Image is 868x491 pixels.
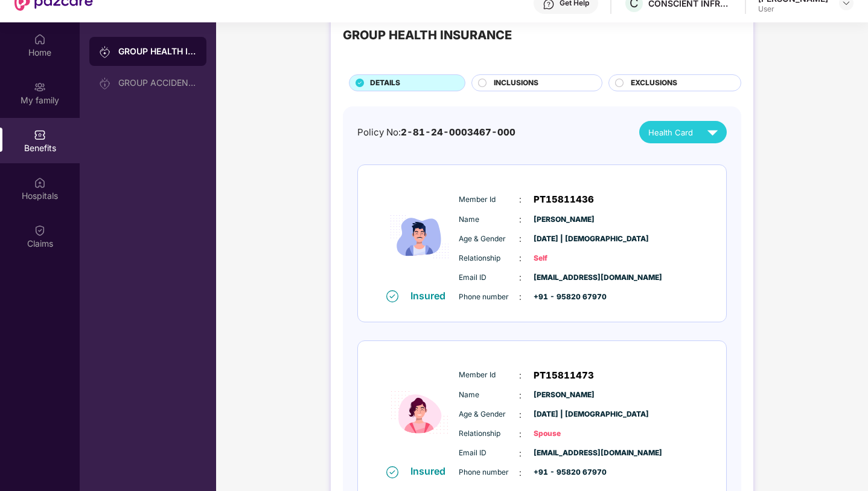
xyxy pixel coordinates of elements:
span: : [519,232,522,245]
span: INCLUSIONS [494,77,538,89]
span: Health Card [648,126,693,138]
span: Email ID [459,272,519,284]
button: Health Card [639,121,727,143]
span: : [519,447,522,460]
span: Spouse [534,428,594,440]
span: Phone number [459,467,519,478]
span: DETAILS [370,77,400,89]
span: Member Id [459,369,519,381]
span: Age & Gender [459,233,519,245]
span: PT15811473 [534,368,594,383]
span: : [519,428,522,441]
span: +91 - 95820 67970 [534,291,594,303]
span: : [519,466,522,480]
span: Phone number [459,291,519,303]
img: icon [383,360,456,465]
span: : [519,369,522,382]
span: 2-81-24-0003467-000 [401,126,515,138]
span: Self [534,253,594,264]
div: Policy No: [357,125,515,140]
img: svg+xml;base64,PHN2ZyB3aWR0aD0iMjAiIGhlaWdodD0iMjAiIHZpZXdCb3g9IjAgMCAyMCAyMCIgZmlsbD0ibm9uZSIgeG... [99,46,111,58]
img: svg+xml;base64,PHN2ZyB4bWxucz0iaHR0cDovL3d3dy53My5vcmcvMjAwMC9zdmciIHdpZHRoPSIxNiIgaGVpZ2h0PSIxNi... [386,466,398,478]
span: Email ID [459,447,519,459]
span: Relationship [459,253,519,264]
span: Name [459,389,519,401]
span: EXCLUSIONS [631,77,677,89]
img: svg+xml;base64,PHN2ZyBpZD0iQmVuZWZpdHMiIHhtbG5zPSJodHRwOi8vd3d3LnczLm9yZy8yMDAwL3N2ZyIgd2lkdGg9Ij... [34,129,46,141]
span: +91 - 95820 67970 [534,467,594,478]
img: svg+xml;base64,PHN2ZyBpZD0iSG9zcGl0YWxzIiB4bWxucz0iaHR0cDovL3d3dy53My5vcmcvMjAwMC9zdmciIHdpZHRoPS... [34,177,46,189]
span: [DATE] | [DEMOGRAPHIC_DATA] [534,233,594,245]
span: Age & Gender [459,409,519,420]
span: : [519,271,522,284]
span: Member Id [459,194,519,206]
img: svg+xml;base64,PHN2ZyBpZD0iQ2xhaW0iIHhtbG5zPSJodHRwOi8vd3d3LnczLm9yZy8yMDAwL3N2ZyIgd2lkdGg9IjIwIi... [34,224,46,236]
span: : [519,408,522,421]
img: svg+xml;base64,PHN2ZyB3aWR0aD0iMjAiIGhlaWdodD0iMjAiIHZpZXdCb3g9IjAgMCAyMCAyMCIgZmlsbD0ibm9uZSIgeG... [99,77,111,89]
span: : [519,389,522,402]
img: svg+xml;base64,PHN2ZyBpZD0iSG9tZSIgeG1sbnM9Imh0dHA6Ly93d3cudzMub3JnLzIwMDAvc3ZnIiB3aWR0aD0iMjAiIG... [34,33,46,45]
span: : [519,193,522,206]
div: Insured [410,465,453,477]
img: icon [383,184,456,289]
span: Relationship [459,428,519,440]
span: Name [459,214,519,226]
img: svg+xml;base64,PHN2ZyB4bWxucz0iaHR0cDovL3d3dy53My5vcmcvMjAwMC9zdmciIHZpZXdCb3g9IjAgMCAyNCAyNCIgd2... [702,122,723,143]
div: GROUP HEALTH INSURANCE [343,26,512,45]
span: : [519,213,522,226]
div: GROUP ACCIDENTAL INSURANCE [118,78,197,88]
div: User [758,4,828,14]
span: : [519,252,522,265]
span: [DATE] | [DEMOGRAPHIC_DATA] [534,409,594,420]
span: [PERSON_NAME] [534,389,594,401]
img: svg+xml;base64,PHN2ZyB3aWR0aD0iMjAiIGhlaWdodD0iMjAiIHZpZXdCb3g9IjAgMCAyMCAyMCIgZmlsbD0ibm9uZSIgeG... [34,81,46,93]
span: [PERSON_NAME] [534,214,594,226]
span: [EMAIL_ADDRESS][DOMAIN_NAME] [534,272,594,284]
span: [EMAIL_ADDRESS][DOMAIN_NAME] [534,447,594,459]
span: PT15811436 [534,192,594,207]
div: Insured [410,290,453,302]
img: svg+xml;base64,PHN2ZyB4bWxucz0iaHR0cDovL3d3dy53My5vcmcvMjAwMC9zdmciIHdpZHRoPSIxNiIgaGVpZ2h0PSIxNi... [386,290,398,302]
div: GROUP HEALTH INSURANCE [118,45,197,57]
span: : [519,290,522,304]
